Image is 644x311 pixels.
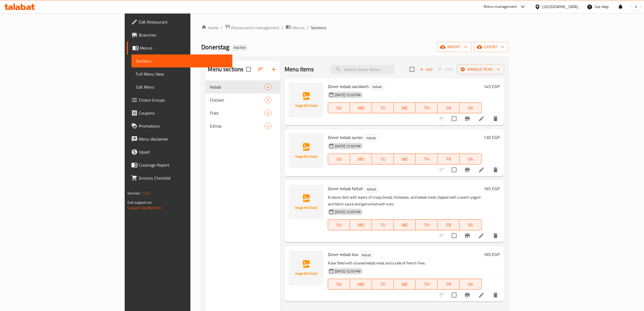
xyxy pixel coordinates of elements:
span: Select section first [435,65,457,74]
span: Promotions [139,123,228,129]
h6: 165 EGP [484,185,500,192]
span: Select to update [448,230,460,241]
span: Restaurants management [231,24,279,31]
button: Branch-specific-item [461,229,474,242]
button: delete [489,163,502,176]
nav: breadcrumb [201,24,508,31]
span: [DATE] 12:03 PM [333,144,363,149]
div: items [265,97,272,103]
button: TH [416,102,438,113]
span: Version: [127,190,141,197]
span: [DATE] 12:03 PM [333,269,363,274]
button: SU [328,219,350,230]
a: Menus [286,24,305,31]
a: Edit menu item [478,115,485,122]
a: Choice Groups [127,93,232,106]
span: Kebab [370,84,384,90]
a: Coverage Report [127,158,232,171]
button: SU [328,102,350,113]
div: Fries [210,110,265,116]
a: Edit menu item [478,232,485,239]
button: delete [489,229,502,242]
button: WE [394,219,416,230]
span: FR [440,104,457,112]
div: items [265,123,272,129]
div: Kebab [364,135,378,141]
button: FR [438,219,460,230]
span: TU [374,280,392,288]
button: TH [416,279,438,290]
a: Grocery Checklist [127,171,232,184]
button: TU [372,279,394,290]
a: Coupons [127,106,232,119]
div: Menu-management [484,4,517,10]
span: Upsell [139,149,228,155]
span: export [478,44,504,50]
a: Menu disclaimer [127,132,232,145]
span: FR [440,155,457,163]
button: SA [460,279,481,290]
a: Edit Restaurant [127,15,232,28]
span: A [635,4,637,10]
button: SA [460,154,481,164]
button: Manage items [457,64,504,74]
button: FR [438,102,460,113]
a: Edit menu item [478,292,485,298]
span: 4 [265,124,271,129]
span: Edit Menu [136,84,228,90]
span: TH [418,221,435,229]
span: TU [374,155,392,163]
span: Menus [140,45,228,51]
span: Doner kebab sandwich [328,82,369,90]
span: Choice Groups [139,97,228,103]
button: TH [416,219,438,230]
span: Inactive [232,45,248,50]
div: Chicken [210,97,265,103]
a: Branches [127,28,232,41]
input: search [331,65,395,74]
span: WE [396,155,414,163]
a: Full Menu View [131,67,232,80]
span: SA [462,155,479,163]
a: Upsell [127,145,232,158]
span: Full Menu View [136,71,228,77]
button: TU [372,154,394,164]
button: TU [372,219,394,230]
span: SU [330,280,348,288]
a: Sections [131,54,232,67]
span: Kebab [365,186,378,192]
span: SA [462,280,479,288]
button: SU [328,279,350,290]
span: import [441,44,467,50]
div: Kebab4 [206,80,280,93]
span: Kebab [359,252,373,258]
span: Select to update [448,289,460,301]
button: FR [438,154,460,164]
li: / [307,24,309,31]
span: SA [462,104,479,112]
nav: Menu sections [206,78,280,135]
img: Doner kebab sandwich [289,83,323,117]
button: SA [460,219,481,230]
span: Extras [210,123,265,129]
span: Grocery Checklist [139,175,228,181]
button: MO [350,219,372,230]
div: Chicken4 [206,93,280,106]
span: Add [419,66,434,73]
button: Branch-specific-item [461,289,474,302]
img: Doner kebab box [289,251,323,285]
span: TH [418,104,435,112]
span: Select all sections [243,64,254,75]
span: 4 [265,85,271,90]
button: Branch-specific-item [461,163,474,176]
span: WE [396,280,414,288]
span: FR [440,280,457,288]
span: Manage items [461,66,500,73]
span: FR [440,221,457,229]
span: TU [374,221,392,229]
span: TH [418,280,435,288]
a: Support.OpsPlatform [127,204,162,211]
h6: 165 EGP [484,251,500,258]
div: Inactive [232,44,248,51]
button: SU [328,154,350,164]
